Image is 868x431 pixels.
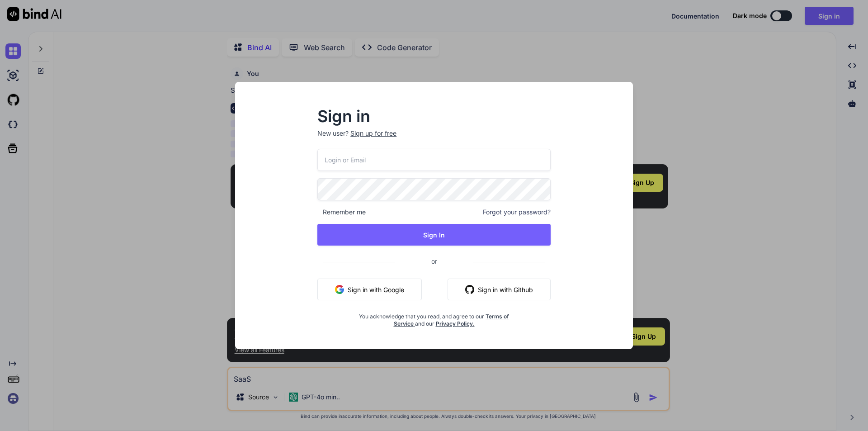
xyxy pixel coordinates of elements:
[483,208,551,217] span: Forgot your password?
[436,320,475,327] a: Privacy Policy.
[317,149,551,171] input: Login or Email
[394,313,509,327] a: Terms of Service
[317,129,551,149] p: New user?
[335,285,344,294] img: google
[317,279,422,300] button: Sign in with Google
[448,279,551,300] button: Sign in with Github
[465,285,474,294] img: github
[317,224,551,246] button: Sign In
[356,308,512,327] div: You acknowledge that you read, and agree to our and our
[317,109,551,123] h2: Sign in
[317,208,366,217] span: Remember me
[350,129,396,138] div: Sign up for free
[395,250,473,272] span: or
